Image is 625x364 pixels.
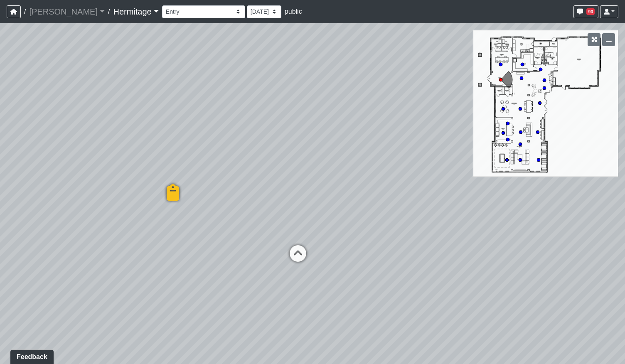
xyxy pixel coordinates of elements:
button: 93 [573,5,598,18]
a: [PERSON_NAME] [29,3,105,20]
span: public [285,8,302,15]
span: / [21,3,29,20]
a: Hermitage [113,3,158,20]
span: / [105,3,113,20]
iframe: Ybug feedback widget [6,347,55,364]
span: 93 [586,8,595,15]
